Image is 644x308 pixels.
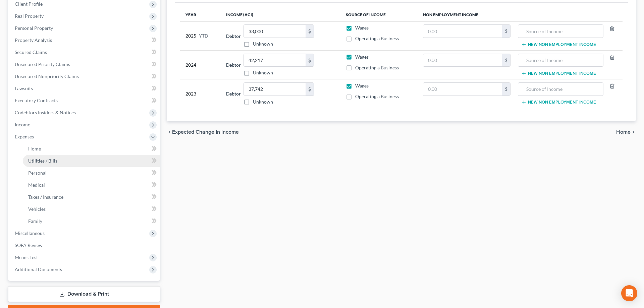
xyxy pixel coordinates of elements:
[15,13,44,19] span: Real Property
[355,54,369,60] span: Wages
[15,230,45,236] span: Miscellaneous
[23,203,160,215] a: Vehicles
[180,8,221,21] th: Year
[521,100,596,105] button: New Non Employment Income
[9,82,160,95] a: Lawsuits
[28,158,57,164] span: Utilities / Bills
[15,25,53,31] span: Personal Property
[221,8,340,21] th: Income (AGI)
[522,54,600,67] input: Source of Income
[23,179,160,191] a: Medical
[15,85,33,91] span: Lawsuits
[306,25,314,38] div: $
[15,1,43,7] span: Client Profile
[23,215,160,227] a: Family
[306,54,314,67] div: $
[167,129,239,135] button: chevron_left Expected Change in Income
[15,49,47,55] span: Secured Claims
[23,167,160,179] a: Personal
[631,129,636,135] i: chevron_right
[172,129,239,135] span: Expected Change in Income
[9,239,160,251] a: SOFA Review
[244,54,306,67] input: 0.00
[502,25,510,38] div: $
[355,83,369,88] span: Wages
[9,34,160,46] a: Property Analysis
[9,58,160,70] a: Unsecured Priority Claims
[244,83,306,96] input: 0.00
[28,194,63,200] span: Taxes / Insurance
[423,54,502,67] input: 0.00
[621,285,637,301] div: Open Intercom Messenger
[226,33,241,40] label: Debtor
[15,266,62,272] span: Additional Documents
[9,70,160,82] a: Unsecured Nonpriority Claims
[355,25,369,30] span: Wages
[522,83,600,96] input: Source of Income
[15,37,52,43] span: Property Analysis
[15,61,70,67] span: Unsecured Priority Claims
[502,54,510,67] div: $
[15,254,38,260] span: Means Test
[502,83,510,96] div: $
[521,71,596,76] button: New Non Employment Income
[522,25,600,38] input: Source of Income
[28,218,42,224] span: Family
[226,90,241,97] label: Debtor
[355,65,399,70] span: Operating a Business
[418,8,623,21] th: Non Employment Income
[253,99,273,105] label: Unknown
[521,42,596,47] button: New Non Employment Income
[9,46,160,58] a: Secured Claims
[616,129,636,135] button: Home chevron_right
[23,191,160,203] a: Taxes / Insurance
[28,146,41,151] span: Home
[28,182,45,188] span: Medical
[423,25,502,38] input: 0.00
[423,83,502,96] input: 0.00
[28,206,46,212] span: Vehicles
[340,8,418,21] th: Source of Income
[185,54,215,76] div: 2024
[355,94,399,99] span: Operating a Business
[199,33,208,39] span: YTD
[15,134,34,139] span: Expenses
[253,41,273,47] label: Unknown
[15,98,58,103] span: Executory Contracts
[253,69,273,76] label: Unknown
[306,83,314,96] div: $
[15,242,43,248] span: SOFA Review
[9,95,160,107] a: Executory Contracts
[226,61,241,68] label: Debtor
[244,25,306,38] input: 0.00
[23,155,160,167] a: Utilities / Bills
[28,170,47,176] span: Personal
[15,122,30,127] span: Income
[15,73,79,79] span: Unsecured Nonpriority Claims
[355,36,399,41] span: Operating a Business
[167,129,172,135] i: chevron_left
[185,82,215,105] div: 2023
[23,143,160,155] a: Home
[185,24,215,47] div: 2025
[616,129,631,135] span: Home
[8,286,160,302] a: Download & Print
[15,110,76,115] span: Codebtors Insiders & Notices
